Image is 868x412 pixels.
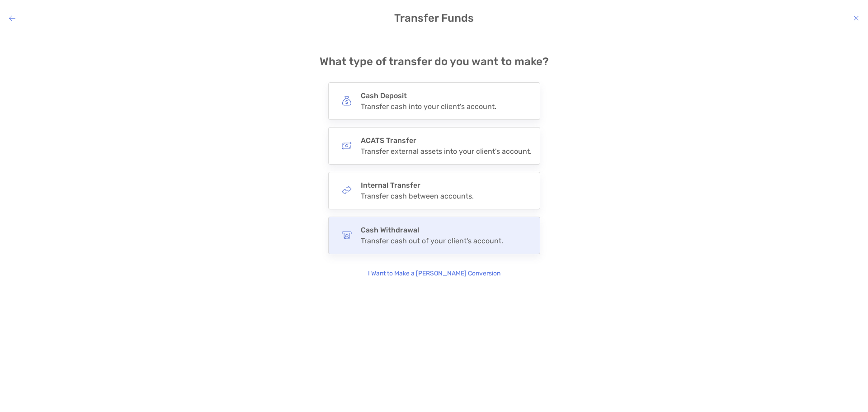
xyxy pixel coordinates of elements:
[361,192,474,200] div: Transfer cash between accounts.
[342,230,352,240] img: button icon
[368,269,500,279] p: I Want to Make a [PERSON_NAME] Conversion
[361,136,532,145] h4: ACATS Transfer
[361,181,474,189] h4: Internal Transfer
[361,91,496,100] h4: Cash Deposit
[342,96,352,106] img: button icon
[361,226,503,234] h4: Cash Withdrawal
[361,102,496,111] div: Transfer cash into your client's account.
[342,185,352,195] img: button icon
[361,147,532,156] div: Transfer external assets into your client's account.
[342,141,352,151] img: button icon
[361,237,503,245] div: Transfer cash out of your client's account.
[320,55,549,68] h4: What type of transfer do you want to make?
